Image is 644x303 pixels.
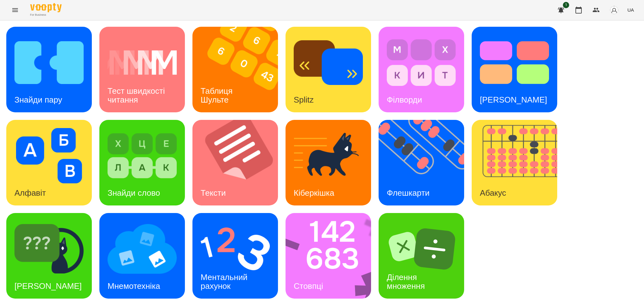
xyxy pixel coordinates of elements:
h3: Знайди слово [108,188,160,198]
a: Тест Струпа[PERSON_NAME] [472,27,557,112]
a: Знайди словоЗнайди слово [99,120,185,205]
a: Таблиця ШультеТаблиця Шульте [192,27,278,112]
a: SplitzSplitz [286,27,371,112]
h3: Ділення множення [387,272,425,290]
img: Ментальний рахунок [201,221,270,277]
h3: Знайди пару [14,95,62,104]
img: Флешкарти [379,120,472,205]
img: Знайди пару [14,35,84,90]
h3: Мнемотехніка [108,281,160,291]
h3: Splitz [294,95,314,104]
span: 1 [563,2,569,8]
h3: Стовпці [294,281,323,291]
img: Voopty Logo [30,3,62,12]
a: АбакусАбакус [472,120,557,205]
img: Тест Струпа [480,35,549,90]
img: Мнемотехніка [108,221,177,277]
img: Ділення множення [387,221,456,277]
a: МнемотехнікаМнемотехніка [99,213,185,299]
a: СтовпціСтовпці [286,213,371,299]
img: Знайди Кіберкішку [14,221,84,277]
h3: [PERSON_NAME] [480,95,547,104]
a: АлфавітАлфавіт [6,120,92,205]
img: avatar_s.png [610,6,619,14]
button: UA [625,4,636,16]
h3: Таблиця Шульте [201,86,235,104]
h3: Ментальний рахунок [201,272,250,290]
h3: Філворди [387,95,422,104]
button: Menu [8,3,23,18]
a: Тест швидкості читанняТест швидкості читання [99,27,185,112]
a: Ментальний рахунокМентальний рахунок [192,213,278,299]
span: For Business [30,13,62,17]
h3: [PERSON_NAME] [14,281,82,291]
img: Алфавіт [14,128,84,183]
h3: Тексти [201,188,226,198]
a: Знайди паруЗнайди пару [6,27,92,112]
img: Таблиця Шульте [192,27,286,112]
img: Знайди слово [108,128,177,183]
h3: Кіберкішка [294,188,334,198]
a: Знайди Кіберкішку[PERSON_NAME] [6,213,92,299]
img: Філворди [387,35,456,90]
a: КіберкішкаКіберкішка [286,120,371,205]
a: ФілвордиФілворди [379,27,464,112]
img: Стовпці [286,213,379,299]
img: Абакус [472,120,565,205]
a: ТекстиТексти [192,120,278,205]
img: Тексти [192,120,286,205]
img: Тест швидкості читання [108,35,177,90]
img: Кіберкішка [294,128,363,183]
a: ФлешкартиФлешкарти [379,120,464,205]
h3: Флешкарти [387,188,430,198]
img: Splitz [294,35,363,90]
h3: Абакус [480,188,506,198]
a: Ділення множенняДілення множення [379,213,464,299]
h3: Тест швидкості читання [108,86,167,104]
h3: Алфавіт [14,188,46,198]
span: UA [627,7,634,13]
